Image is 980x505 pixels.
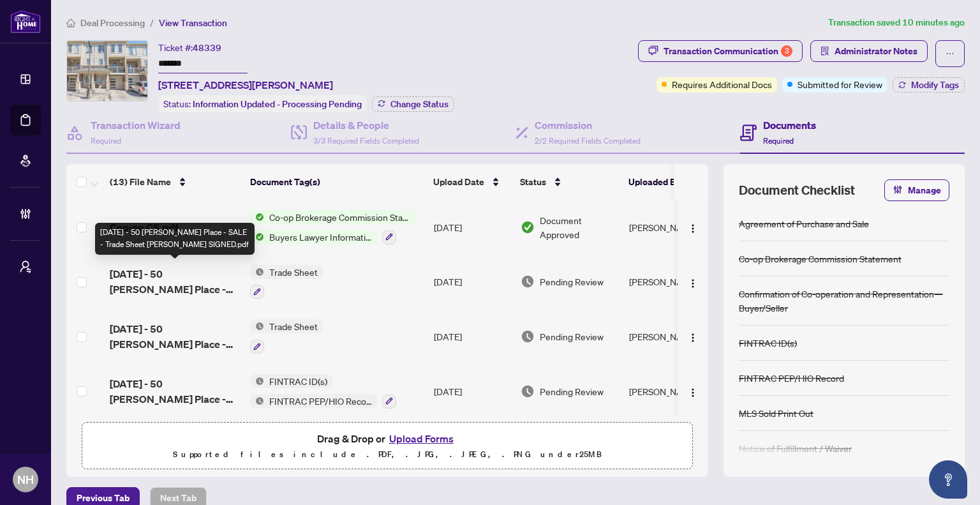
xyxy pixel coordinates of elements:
[385,430,457,447] button: Upload Forms
[624,200,720,255] td: [PERSON_NAME]
[82,423,692,470] span: Drag & Drop orUpload FormsSupported files include .PDF, .JPG, .JPEG, .PNG under25MB
[683,271,703,292] button: Logo
[80,17,145,29] span: Deal Processing
[623,164,719,200] th: Uploaded By
[110,321,240,352] span: [DATE] - 50 [PERSON_NAME] Place - SALE - Trade Sheet [PERSON_NAME] SIGNED.pdf
[110,376,240,407] span: [DATE] - 50 [PERSON_NAME] Place - SALE - IIIR [PERSON_NAME].pdf
[688,223,698,234] img: Logo
[193,42,221,54] span: 48339
[672,77,772,91] span: Requires Additional Docs
[946,49,954,58] span: ellipsis
[372,96,454,112] button: Change Status
[624,364,720,419] td: [PERSON_NAME]
[781,45,792,57] div: 3
[264,265,323,279] span: Trade Sheet
[520,175,546,189] span: Status
[90,447,685,462] p: Supported files include .PDF, .JPG, .JPEG, .PNG under 25 MB
[429,255,516,310] td: [DATE]
[150,15,154,30] li: /
[739,371,844,385] div: FINTRAC PEP/HIO Record
[911,80,959,89] span: Modify Tags
[820,47,829,56] span: solution
[521,329,535,343] img: Document Status
[250,265,323,299] button: Status IconTrade Sheet
[521,384,535,398] img: Document Status
[250,210,415,245] button: Status IconCo-op Brokerage Commission StatementStatus IconBuyers Lawyer Information
[250,319,264,333] img: Status Icon
[250,374,264,388] img: Status Icon
[739,441,852,455] div: Notice of Fulfillment / Waiver
[739,252,902,266] div: Co-op Brokerage Commission Statement
[264,374,332,388] span: FINTRAC ID(s)
[250,374,396,409] button: Status IconFINTRAC ID(s)Status IconFINTRAC PEP/HIO Record
[67,41,147,101] img: IMG-E12231538_1.jpg
[66,19,75,27] span: home
[110,220,178,235] span: Coo-op CS.pdf
[313,136,419,146] span: 3/3 Required Fields Completed
[193,98,362,110] span: Information Updated - Processing Pending
[739,181,855,199] span: Document Checklist
[683,217,703,237] button: Logo
[688,333,698,343] img: Logo
[929,460,967,499] button: Open asap
[158,40,221,55] div: Ticket #:
[250,394,264,408] img: Status Icon
[540,384,604,398] span: Pending Review
[521,220,535,234] img: Document Status
[515,164,623,200] th: Status
[264,230,377,244] span: Buyers Lawyer Information
[429,309,516,364] td: [DATE]
[683,381,703,402] button: Logo
[429,364,516,419] td: [DATE]
[908,180,941,200] span: Manage
[884,179,949,201] button: Manage
[739,336,797,350] div: FINTRAC ID(s)
[250,210,264,224] img: Status Icon
[17,471,34,488] span: NH
[428,164,515,200] th: Upload Date
[95,223,255,255] div: [DATE] - 50 [PERSON_NAME] Place - SALE - Trade Sheet [PERSON_NAME] SIGNED.pdf
[835,41,917,61] span: Administrator Notes
[433,175,484,189] span: Upload Date
[521,275,535,289] img: Document Status
[264,394,377,408] span: FINTRAC PEP/HIO Record
[264,210,415,224] span: Co-op Brokerage Commission Statement
[535,117,641,133] h4: Commission
[317,430,457,447] span: Drag & Drop or
[540,213,619,241] span: Document Approved
[828,15,965,30] article: Transaction saved 10 minutes ago
[250,265,264,279] img: Status Icon
[110,266,240,297] span: [DATE] - 50 [PERSON_NAME] Place - SALE - Trade Sheet [PERSON_NAME] SIGNED.pdf
[810,40,928,62] button: Administrator Notes
[624,309,720,364] td: [PERSON_NAME]
[893,77,965,93] button: Modify Tags
[91,117,181,133] h4: Transaction Wizard
[739,216,869,230] div: Agreement of Purchase and Sale
[763,136,794,146] span: Required
[540,275,604,289] span: Pending Review
[683,326,703,347] button: Logo
[105,164,245,200] th: (13) File Name
[245,164,428,200] th: Document Tag(s)
[158,95,367,112] div: Status:
[19,260,32,273] span: user-switch
[250,230,264,244] img: Status Icon
[313,117,419,133] h4: Details & People
[798,77,882,91] span: Submitted for Review
[159,17,227,29] span: View Transaction
[688,278,698,289] img: Logo
[429,200,516,255] td: [DATE]
[763,117,816,133] h4: Documents
[535,136,641,146] span: 2/2 Required Fields Completed
[688,388,698,398] img: Logo
[739,287,949,315] div: Confirmation of Co-operation and Representation—Buyer/Seller
[664,41,792,61] div: Transaction Communication
[739,406,813,420] div: MLS Sold Print Out
[390,100,449,109] span: Change Status
[158,77,333,93] span: [STREET_ADDRESS][PERSON_NAME]
[540,329,604,343] span: Pending Review
[250,319,323,354] button: Status IconTrade Sheet
[264,319,323,333] span: Trade Sheet
[624,255,720,310] td: [PERSON_NAME]
[10,10,41,33] img: logo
